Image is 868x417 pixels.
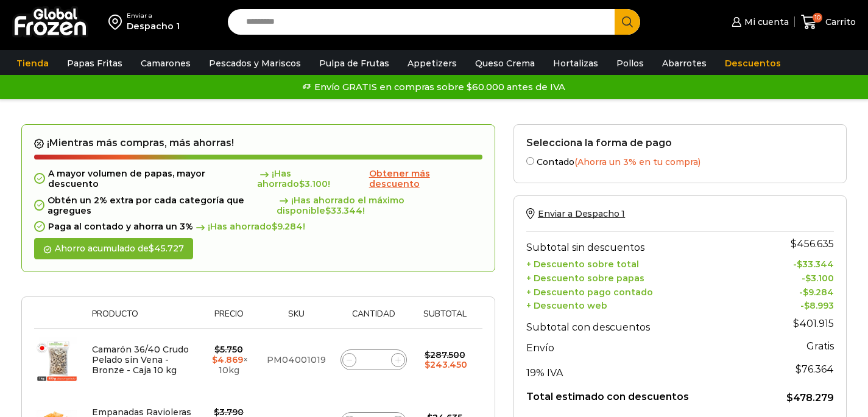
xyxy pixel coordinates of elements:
a: Tienda [10,52,55,75]
span: $ [786,392,793,404]
a: Papas Fritas [61,52,129,75]
th: Total estimado con descuentos [526,381,758,404]
span: $ [214,344,220,355]
span: $ [797,259,802,270]
div: Ahorro acumulado de [34,238,193,259]
a: Camarones [135,52,197,75]
span: $ [791,238,797,250]
span: $ [299,178,305,189]
h2: Selecciona la forma de pago [526,137,834,149]
a: Appetizers [401,52,463,75]
th: Cantidad [334,309,414,328]
th: Envío [526,336,758,357]
span: 76.364 [796,363,834,375]
span: $ [796,363,802,375]
div: A mayor volumen de papas, mayor descuento [34,169,482,189]
a: Obtener más descuento [369,169,482,189]
bdi: 3.100 [299,178,328,189]
span: $ [804,300,810,311]
span: (Ahorra un 3% en tu compra) [574,156,700,167]
img: address-field-icon.svg [108,12,127,32]
td: × 10kg [199,328,259,391]
label: Contado [526,155,834,167]
th: Subtotal sin descuentos [526,232,758,256]
bdi: 45.727 [149,243,184,254]
input: Product quantity [365,351,382,368]
th: + Descuento sobre papas [526,270,758,284]
button: Search button [615,9,640,35]
span: ¡Has ahorrado el máximo disponible ! [277,195,482,216]
span: $ [272,221,277,232]
td: - [757,284,834,298]
a: Queso Crema [469,52,541,75]
span: $ [803,287,808,298]
span: $ [793,318,799,329]
div: Enviar a [127,12,180,20]
bdi: 401.915 [793,318,834,329]
bdi: 287.500 [425,349,465,360]
a: Pescados y Mariscos [203,52,307,75]
span: ¡Has ahorrado ! [257,169,366,189]
span: $ [325,205,331,216]
td: PM04001019 [259,328,334,391]
th: Precio [199,309,259,328]
div: Despacho 1 [127,20,180,32]
span: Carrito [822,16,856,28]
th: Producto [86,309,199,328]
a: Pollos [610,52,650,75]
bdi: 478.279 [786,392,834,404]
bdi: 456.635 [791,238,834,250]
span: Mi cuenta [741,16,789,28]
span: ¡Has ahorrado ! [193,222,305,232]
bdi: 8.993 [804,300,834,311]
bdi: 4.869 [212,354,243,365]
a: Enviar a Despacho 1 [526,208,625,219]
bdi: 9.284 [803,287,834,298]
span: $ [212,354,217,365]
bdi: 33.344 [797,259,834,270]
th: + Descuento pago contado [526,284,758,298]
th: 19% IVA [526,357,758,381]
td: - [757,298,834,312]
a: Descuentos [719,52,787,75]
bdi: 9.284 [272,221,303,232]
th: + Descuento web [526,298,758,312]
a: 10 Carrito [801,8,856,37]
bdi: 243.450 [425,359,467,370]
th: Sku [259,309,334,328]
strong: Gratis [806,340,834,352]
a: Pulpa de Frutas [313,52,395,75]
th: Subtotal con descuentos [526,312,758,336]
span: 10 [813,13,822,23]
bdi: 5.750 [214,344,243,355]
bdi: 3.100 [805,273,834,284]
th: Subtotal [413,309,476,328]
input: Contado(Ahorra un 3% en tu compra) [526,157,534,165]
th: + Descuento sobre total [526,256,758,270]
div: Obtén un 2% extra por cada categoría que agregues [34,195,482,216]
a: Camarón 36/40 Crudo Pelado sin Vena - Bronze - Caja 10 kg [92,344,189,376]
td: - [757,256,834,270]
span: Obtener más descuento [369,168,430,189]
a: Abarrotes [656,52,713,75]
td: - [757,270,834,284]
span: $ [425,349,430,360]
span: $ [149,243,154,254]
div: Paga al contado y ahorra un 3% [34,222,482,232]
bdi: 33.344 [325,205,362,216]
a: Hortalizas [547,52,604,75]
span: Enviar a Despacho 1 [538,208,625,219]
h2: ¡Mientras más compras, más ahorras! [34,137,482,149]
a: Mi cuenta [729,10,788,34]
span: $ [805,273,811,284]
span: $ [425,359,430,370]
